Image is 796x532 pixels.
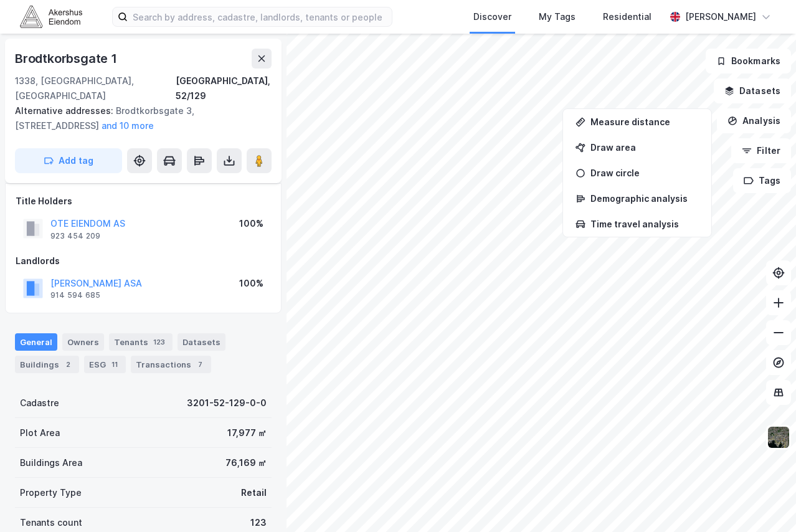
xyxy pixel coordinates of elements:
[717,108,791,133] button: Analysis
[227,425,267,440] div: 17,977 ㎡
[590,142,699,153] div: Draw area
[225,455,267,470] div: 76,169 ㎡
[20,485,82,500] div: Property Type
[50,231,100,241] div: 923 454 209
[685,9,756,24] div: [PERSON_NAME]
[473,9,511,24] div: Discover
[194,358,206,371] div: 7
[15,49,120,69] div: Brodtkorbsgate 1
[15,103,262,133] div: Brodtkorbsgate 3, [STREET_ADDRESS]
[239,276,263,291] div: 100%
[20,455,82,470] div: Buildings Area
[109,333,173,351] div: Tenants
[15,74,176,103] div: 1338, [GEOGRAPHIC_DATA], [GEOGRAPHIC_DATA]
[15,333,57,351] div: General
[62,358,74,371] div: 2
[15,105,116,116] span: Alternative addresses:
[15,356,79,373] div: Buildings
[250,515,267,530] div: 123
[128,7,392,26] input: Search by address, cadastre, landlords, tenants or people
[20,425,60,440] div: Plot Area
[731,138,791,163] button: Filter
[590,219,699,229] div: Time travel analysis
[176,74,272,103] div: [GEOGRAPHIC_DATA], 52/129
[539,9,576,24] div: My Tags
[84,356,126,373] div: ESG
[239,216,263,231] div: 100%
[733,168,791,193] button: Tags
[151,336,168,348] div: 123
[15,148,122,173] button: Add tag
[16,254,271,268] div: Landlords
[108,358,121,371] div: 11
[714,78,791,103] button: Datasets
[767,425,790,449] img: 9k=
[590,193,699,204] div: Demographic analysis
[590,116,699,127] div: Measure distance
[590,168,699,178] div: Draw circle
[178,333,225,351] div: Datasets
[187,396,267,411] div: 3201-52-129-0-0
[50,290,100,300] div: 914 594 685
[20,515,82,530] div: Tenants count
[734,472,796,532] iframe: Chat Widget
[20,6,82,27] img: akershus-eiendom-logo.9091f326c980b4bce74ccdd9f866810c.svg
[131,356,211,373] div: Transactions
[734,472,796,532] div: Kontrollprogram for chat
[241,485,267,500] div: Retail
[20,396,59,411] div: Cadastre
[603,9,651,24] div: Residential
[16,194,271,209] div: Title Holders
[62,333,104,351] div: Owners
[706,49,791,74] button: Bookmarks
